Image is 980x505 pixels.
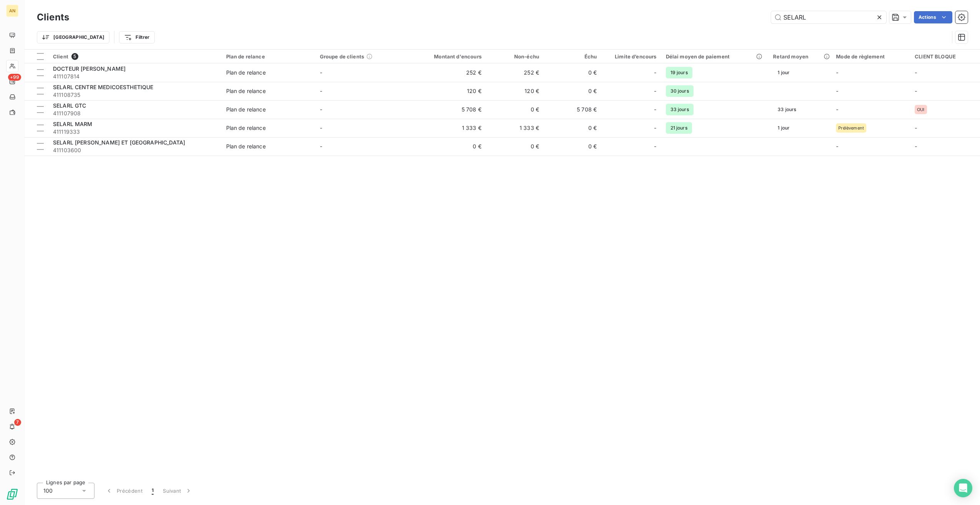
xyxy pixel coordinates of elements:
button: Filtrer [119,31,154,43]
span: - [654,106,656,113]
td: 5 708 € [544,100,601,119]
input: Rechercher [771,11,886,23]
span: - [915,88,917,94]
div: Plan de relance [226,106,266,113]
span: SELARL CENTRE MEDICOESTHETIQUE [53,84,154,90]
span: - [836,143,838,150]
div: Échu [548,53,597,60]
span: 100 [43,487,53,495]
button: Actions [914,11,952,23]
td: 252 € [486,63,544,82]
span: - [320,88,322,94]
span: - [915,69,917,76]
button: Précédent [101,483,147,499]
div: Plan de relance [226,53,311,60]
span: - [654,87,656,95]
span: - [320,125,322,131]
span: 19 jours [666,67,692,78]
div: Plan de relance [226,143,266,150]
span: - [915,143,917,150]
td: 0 € [544,63,601,82]
span: 411108735 [53,91,217,99]
button: 1 [147,483,158,499]
span: 1 jour [773,67,794,78]
div: Retard moyen [773,53,827,60]
span: Prélèvement [838,126,864,130]
span: - [836,69,838,76]
div: Montant d'encours [414,53,482,60]
span: DOCTEUR [PERSON_NAME] [53,65,126,72]
div: Plan de relance [226,69,266,76]
span: 21 jours [666,122,692,134]
span: 33 jours [773,104,801,115]
td: 252 € [409,63,486,82]
td: 5 708 € [409,100,486,119]
span: - [320,69,322,76]
div: Délai moyen de paiement [666,53,764,60]
span: 1 jour [773,122,794,134]
div: Open Intercom Messenger [954,479,972,497]
td: 0 € [544,137,601,156]
span: Groupe de clients [320,53,364,60]
button: [GEOGRAPHIC_DATA] [37,31,109,43]
span: - [915,125,917,131]
span: - [654,124,656,132]
div: CLIENT BLOQUE [915,53,975,60]
td: 0 € [409,137,486,156]
span: 411103600 [53,146,217,154]
div: Mode de règlement [836,53,906,60]
span: OUI [917,107,924,112]
td: 120 € [409,82,486,100]
span: +99 [8,74,21,81]
span: SELARL [PERSON_NAME] ET [GEOGRAPHIC_DATA] [53,139,185,146]
span: - [836,106,838,113]
span: 33 jours [666,104,694,115]
span: - [654,143,656,150]
span: - [654,69,656,76]
div: Non-échu [491,53,539,60]
div: Plan de relance [226,124,266,132]
td: 0 € [544,119,601,137]
span: - [320,106,322,113]
span: 411119333 [53,128,217,136]
span: 30 jours [666,85,694,97]
td: 0 € [544,82,601,100]
span: SELARL MARM [53,121,93,127]
span: SELARL GTC [53,102,86,109]
div: AN [6,5,18,17]
td: 0 € [486,137,544,156]
span: - [836,88,838,94]
div: Limite d’encours [606,53,656,60]
button: Suivant [158,483,197,499]
img: Logo LeanPay [6,488,18,500]
td: 1 333 € [409,119,486,137]
span: 5 [71,53,78,60]
span: 411107908 [53,110,217,117]
div: Plan de relance [226,87,266,95]
span: - [320,143,322,150]
span: Client [53,53,68,60]
h3: Clients [37,10,69,24]
span: 7 [14,419,21,426]
td: 120 € [486,82,544,100]
span: 1 [152,487,154,495]
td: 1 333 € [486,119,544,137]
td: 0 € [486,100,544,119]
span: 411107814 [53,73,217,80]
